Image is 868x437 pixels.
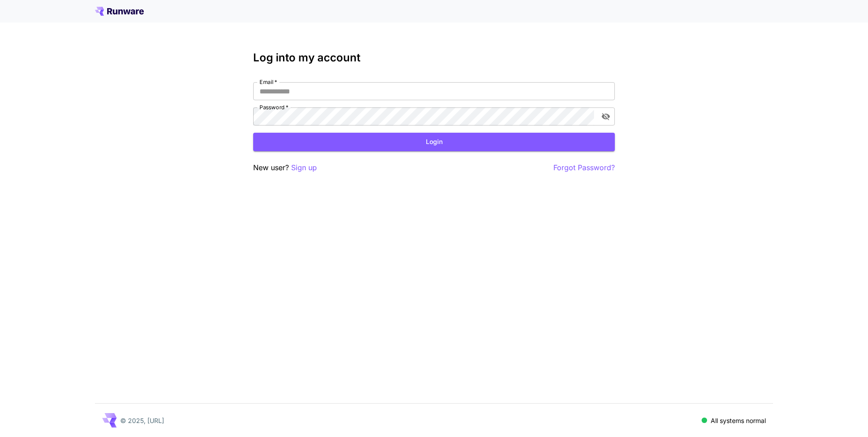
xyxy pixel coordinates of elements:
label: Email [259,78,277,86]
p: New user? [253,162,317,173]
button: toggle password visibility [598,108,614,125]
button: Sign up [291,162,317,173]
label: Password [259,103,288,111]
p: © 2025, [URL] [120,416,164,425]
button: Login [253,133,615,151]
p: All systems normal [711,416,766,425]
button: Forgot Password? [553,162,615,173]
h3: Log into my account [253,51,615,64]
